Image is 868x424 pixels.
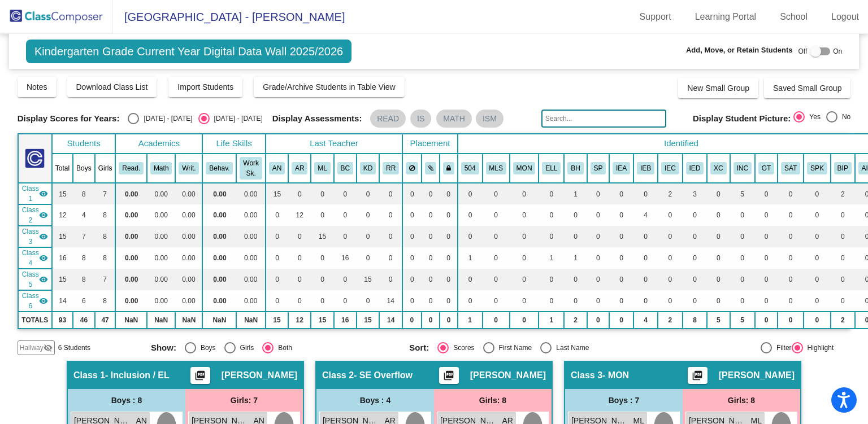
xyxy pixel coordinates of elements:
[402,183,422,204] td: 0
[147,226,175,247] td: 0.00
[266,134,402,154] th: Last Teacher
[633,183,658,204] td: 0
[150,162,172,174] button: Math
[119,162,144,174] button: Read.
[128,113,262,124] mat-radio-group: Select an option
[177,82,233,91] span: Import Students
[510,269,539,290] td: 0
[707,247,730,269] td: 0
[22,183,39,204] span: Class 1
[781,162,800,174] button: SAT
[422,154,440,183] th: Keep with students
[379,154,402,183] th: Rachel-Ann Ramirez
[691,370,704,386] mat-icon: picture_as_pdf
[73,183,95,204] td: 8
[458,154,483,183] th: 504 Plan
[266,183,288,204] td: 15
[266,204,288,226] td: 0
[440,183,458,204] td: 0
[730,204,755,226] td: 0
[458,269,483,290] td: 0
[710,162,726,174] button: XC
[609,204,633,226] td: 0
[236,247,265,269] td: 0.00
[95,204,116,226] td: 8
[206,162,233,174] button: Behav.
[539,154,564,183] th: English Language Learner
[288,247,311,269] td: 0
[76,82,148,91] span: Download Class List
[402,269,422,290] td: 0
[175,247,202,269] td: 0.00
[52,154,73,183] th: Total
[39,211,48,220] mat-icon: visibility
[254,77,405,97] button: Grade/Archive Students in Table View
[541,110,666,128] input: Search...
[73,290,95,312] td: 6
[357,154,379,183] th: Kaitlyn Denton
[236,204,265,226] td: 0.00
[793,111,850,126] mat-radio-group: Select an option
[483,183,510,204] td: 0
[804,183,831,204] td: 0
[18,77,57,97] button: Notes
[139,113,192,124] div: [DATE] - [DATE]
[73,226,95,247] td: 7
[357,226,379,247] td: 0
[360,162,376,174] button: KD
[476,110,504,128] mat-chip: ISM
[833,46,842,56] span: On
[210,113,263,124] div: [DATE] - [DATE]
[440,226,458,247] td: 0
[95,269,116,290] td: 7
[587,226,610,247] td: 0
[52,204,73,226] td: 12
[52,247,73,269] td: 16
[337,162,353,174] button: BC
[510,226,539,247] td: 0
[422,269,440,290] td: 0
[39,275,48,284] mat-icon: visibility
[115,290,147,312] td: 0.00
[410,110,431,128] mat-chip: IS
[686,162,704,174] button: IED
[688,367,708,384] button: Print Students Details
[95,183,116,204] td: 7
[658,183,683,204] td: 2
[73,247,95,269] td: 8
[236,290,265,312] td: 0.00
[483,269,510,290] td: 0
[422,204,440,226] td: 0
[292,162,307,174] button: AR
[202,247,236,269] td: 0.00
[755,154,778,183] th: Gifted and Talented
[147,269,175,290] td: 0.00
[804,247,831,269] td: 0
[402,134,458,154] th: Placement
[269,162,285,174] button: AN
[202,226,236,247] td: 0.00
[18,113,120,124] span: Display Scores for Years:
[288,154,311,183] th: Anjanette Richardson
[95,247,116,269] td: 8
[804,269,831,290] td: 0
[633,226,658,247] td: 0
[831,154,855,183] th: Behavior Intervention Plan
[179,162,199,174] button: Writ.
[18,204,52,226] td: Anjanette Richardson - SE Overflow
[633,269,658,290] td: 0
[778,269,804,290] td: 0
[236,269,265,290] td: 0.00
[379,183,402,204] td: 0
[564,247,587,269] td: 1
[115,204,147,226] td: 0.00
[67,77,157,97] button: Download Class List
[707,204,730,226] td: 0
[567,162,583,174] button: BH
[334,154,357,183] th: Bridget Curley
[263,82,396,91] span: Grade/Archive Students in Table View
[658,269,683,290] td: 0
[266,226,288,247] td: 0
[778,183,804,204] td: 0
[804,154,831,183] th: Shining Stars PreK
